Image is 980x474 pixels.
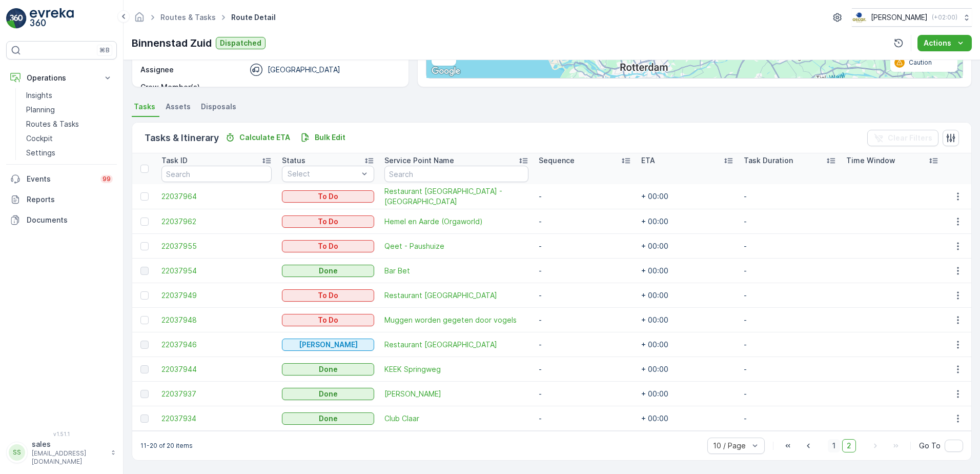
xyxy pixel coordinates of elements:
div: Toggle Row Selected [140,341,149,349]
p: To Do [318,315,338,325]
td: - [739,332,841,357]
div: Toggle Row Selected [140,267,149,275]
p: To Do [318,290,338,301]
p: sales [32,439,106,449]
button: Actions [917,35,972,51]
span: Hemel en Aarde (Orgaworld) [384,216,528,227]
p: Bulk Edit [315,132,345,143]
button: [PERSON_NAME](+02:00) [852,8,972,27]
button: To Do [282,240,374,252]
p: - [246,82,398,92]
a: 22037955 [161,241,272,251]
div: Toggle Row Selected [140,192,149,201]
p: Documents [27,215,113,225]
p: Calculate ETA [239,132,290,143]
td: + 00:00 [636,259,739,283]
div: SS [9,444,25,461]
p: ( +02:00 ) [932,13,957,22]
p: To Do [318,241,338,251]
a: Bartholomeus Gasthuis [384,389,528,399]
button: Dispatched [216,37,266,49]
a: 22037948 [161,315,272,325]
a: 22037934 [161,413,272,424]
div: Toggle Row Selected [140,316,149,324]
div: Toggle Row Selected [140,414,149,423]
td: - [739,308,841,332]
button: SSsales[EMAIL_ADDRESS][DOMAIN_NAME] [6,439,117,466]
a: 22037964 [161,191,272,202]
td: - [534,209,636,234]
div: Toggle Row Selected [140,390,149,398]
img: logo [6,8,27,29]
span: [PERSON_NAME] [384,389,528,399]
button: Done [282,388,374,400]
td: - [534,382,636,406]
td: - [739,184,841,209]
p: [GEOGRAPHIC_DATA] [268,65,340,75]
p: Clear Filters [888,133,932,143]
p: Status [282,155,305,166]
a: 22037962 [161,216,272,227]
p: Service Point Name [384,155,454,166]
img: basis-logo_rgb2x.png [852,12,867,23]
td: - [534,283,636,308]
button: Calculate ETA [221,131,294,144]
span: Go To [919,441,941,451]
a: 22037944 [161,364,272,374]
input: Search [161,166,272,182]
td: + 00:00 [636,382,739,406]
p: To Do [318,216,338,227]
a: Documents [6,210,117,230]
span: Restaurant [GEOGRAPHIC_DATA] [384,340,528,350]
a: Routes & Tasks [22,117,117,131]
a: Insights [22,88,117,103]
td: - [739,283,841,308]
td: - [534,234,636,259]
a: Homepage [134,15,145,24]
td: - [534,259,636,283]
a: Restaurant Het Zuiden [384,340,528,350]
td: - [739,259,841,283]
td: - [534,357,636,382]
span: 22037949 [161,290,272,301]
span: Restaurant [GEOGRAPHIC_DATA] - [GEOGRAPHIC_DATA] [384,186,528,207]
span: v 1.51.1 [6,431,117,437]
span: KEEK Springweg [384,364,528,374]
button: Done [282,265,374,277]
p: Tasks & Itinerary [145,131,219,145]
div: Toggle Row Selected [140,242,149,250]
p: Binnenstad Zuid [132,35,212,51]
a: Muggen worden gegeten door vogels [384,315,528,325]
p: Done [319,413,338,424]
button: Clear Filters [867,130,938,146]
p: [PERSON_NAME] [299,340,358,350]
button: To Do [282,289,374,302]
a: 22037937 [161,389,272,399]
p: Events [27,174,94,184]
p: Select [288,169,358,179]
span: Assets [166,102,191,112]
a: 22037946 [161,340,272,350]
button: To Do [282,314,374,326]
p: Crew Member(s) [140,82,242,92]
a: Planning [22,103,117,117]
a: Events99 [6,169,117,189]
span: 1 [828,439,840,452]
td: - [534,332,636,357]
p: [EMAIL_ADDRESS][DOMAIN_NAME] [32,449,106,466]
td: + 00:00 [636,209,739,234]
td: - [534,308,636,332]
td: + 00:00 [636,406,739,431]
p: ⌘B [99,46,110,54]
p: Task ID [161,155,188,166]
td: + 00:00 [636,332,739,357]
p: Planning [26,105,55,115]
span: 22037954 [161,266,272,276]
p: 11-20 of 20 items [140,442,193,450]
p: Time Window [846,155,895,166]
